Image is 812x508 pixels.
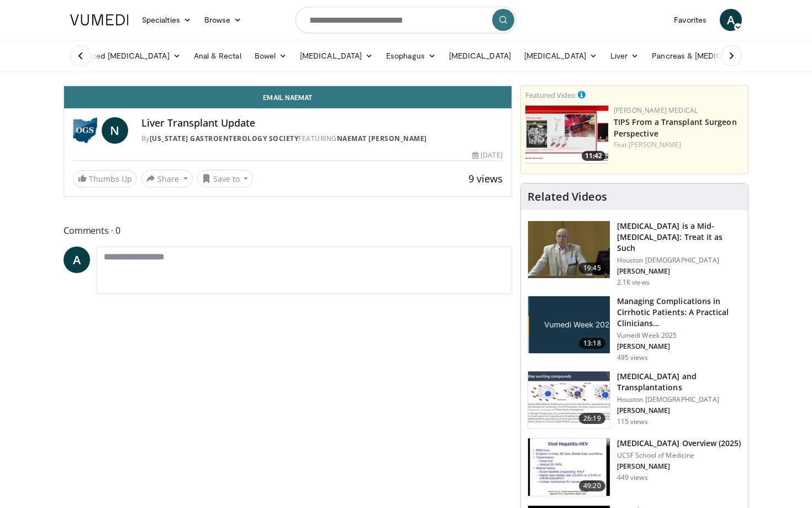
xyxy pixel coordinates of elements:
a: Naemat [PERSON_NAME] [337,134,427,143]
span: 11:42 [582,151,605,161]
a: 26:19 [MEDICAL_DATA] and Transplantations Houston [DEMOGRAPHIC_DATA] [PERSON_NAME] 115 views [528,371,741,430]
p: Houston [DEMOGRAPHIC_DATA] [617,395,741,404]
a: [US_STATE] Gastroenterology Society [150,134,299,143]
img: Ohio Gastroenterology Society [73,117,97,144]
a: Specialties [135,9,198,31]
a: Browse [198,9,249,31]
span: 49:20 [579,480,605,491]
a: Anal & Rectal [187,45,248,67]
p: UCSF School of Medicine [617,451,741,460]
a: [MEDICAL_DATA] [518,45,604,67]
a: [PERSON_NAME] Medical [614,106,698,115]
p: [PERSON_NAME] [617,462,741,471]
img: 747e94ab-1cae-4bba-8046-755ed87a7908.150x105_q85_crop-smart_upscale.jpg [528,221,610,279]
p: [PERSON_NAME] [617,406,741,415]
a: 19:45 [MEDICAL_DATA] is a Mid-[MEDICAL_DATA]: Treat it as Such Houston [DEMOGRAPHIC_DATA] [PERSON... [528,221,741,287]
h4: Liver Transplant Update [141,117,503,129]
button: Share [141,170,193,187]
a: Liver [604,45,645,67]
span: 13:18 [579,338,605,349]
a: [PERSON_NAME] [629,140,681,149]
img: ea42436e-fcb2-4139-9393-55884e98787b.150x105_q85_crop-smart_upscale.jpg [528,438,610,496]
a: Esophagus [379,45,442,67]
span: 19:45 [579,263,605,274]
a: Bowel [248,45,293,67]
a: A [64,247,90,273]
p: 2.1K views [617,278,650,287]
p: 115 views [617,417,648,426]
p: [PERSON_NAME] [617,342,741,351]
button: Save to [197,170,254,187]
span: Comments 0 [64,223,512,238]
h3: [MEDICAL_DATA] is a Mid-[MEDICAL_DATA]: Treat it as Such [617,221,741,254]
img: VuMedi Logo [70,14,129,25]
div: By FEATURING [141,134,503,144]
a: Advanced [MEDICAL_DATA] [64,45,187,67]
span: 9 views [468,172,503,185]
h4: Related Videos [528,190,607,203]
h3: Managing Complications in Cirrhotic Patients: A Practical Clinicians… [617,296,741,329]
a: [MEDICAL_DATA] [442,45,518,67]
a: A [720,9,742,31]
a: [MEDICAL_DATA] [293,45,379,67]
p: Houston [DEMOGRAPHIC_DATA] [617,256,741,265]
h3: [MEDICAL_DATA] Overview (2025) [617,438,741,449]
a: 49:20 [MEDICAL_DATA] Overview (2025) UCSF School of Medicine [PERSON_NAME] 449 views [528,438,741,496]
a: Pancreas & [MEDICAL_DATA] [645,45,774,67]
p: [PERSON_NAME] [617,267,741,276]
a: N [102,117,128,144]
p: Vumedi Week 2025 [617,331,741,340]
div: [DATE] [472,150,502,160]
a: TIPS From a Transplant Surgeon Perspective [614,117,737,139]
a: Email Naemat [64,86,512,108]
span: 26:19 [579,413,605,424]
a: 11:42 [525,106,608,164]
img: b79064c7-a40b-4262-95d7-e83347a42cae.jpg.150x105_q85_crop-smart_upscale.jpg [528,296,610,354]
img: 4003d3dc-4d84-4588-a4af-bb6b84f49ae6.150x105_q85_crop-smart_upscale.jpg [525,106,608,164]
p: 449 views [617,473,648,482]
h3: [MEDICAL_DATA] and Transplantations [617,371,741,393]
p: 495 views [617,353,648,362]
a: 13:18 Managing Complications in Cirrhotic Patients: A Practical Clinicians… Vumedi Week 2025 [PER... [528,296,741,362]
a: Favorites [667,9,713,31]
img: 8ff36d68-c5b4-45d1-8238-b4e55942bc01.150x105_q85_crop-smart_upscale.jpg [528,371,610,429]
input: Search topics, interventions [296,7,516,33]
small: Featured Video [525,90,576,100]
a: Thumbs Up [73,170,137,187]
div: Feat. [614,140,744,150]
